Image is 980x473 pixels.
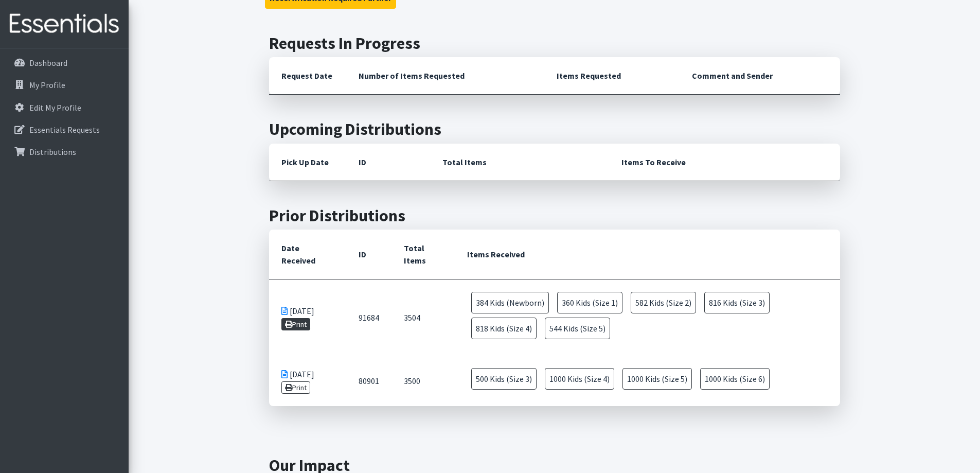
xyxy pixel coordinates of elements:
[609,144,840,181] th: Items To Receive
[631,292,696,313] span: 582 Kids (Size 2)
[545,318,610,339] span: 544 Kids (Size 5)
[4,142,124,162] a: Distributions
[391,356,455,406] td: 3500
[346,57,545,95] th: Number of Items Requested
[346,144,430,181] th: ID
[4,7,124,41] img: HumanEssentials
[29,125,100,135] p: Essentials Requests
[545,368,614,390] span: 1000 Kids (Size 4)
[4,97,124,118] a: Edit My Profile
[700,368,770,390] span: 1000 Kids (Size 6)
[4,119,124,140] a: Essentials Requests
[346,356,391,406] td: 80901
[471,318,537,339] span: 818 Kids (Size 4)
[680,57,840,95] th: Comment and Sender
[29,102,81,113] p: Edit My Profile
[269,33,840,53] h2: Requests In Progress
[4,52,124,73] a: Dashboard
[29,80,65,90] p: My Profile
[544,57,680,95] th: Items Requested
[269,356,346,406] td: [DATE]
[269,230,346,279] th: Date Received
[269,57,346,95] th: Request Date
[704,292,770,313] span: 816 Kids (Size 3)
[281,381,311,394] a: Print
[455,230,840,279] th: Items Received
[269,144,346,181] th: Pick Up Date
[346,230,391,279] th: ID
[391,279,455,356] td: 3504
[4,75,124,95] a: My Profile
[29,58,67,68] p: Dashboard
[269,206,840,225] h2: Prior Distributions
[281,318,311,330] a: Print
[346,279,391,356] td: 91684
[622,368,692,390] span: 1000 Kids (Size 5)
[557,292,622,313] span: 360 Kids (Size 1)
[269,119,840,139] h2: Upcoming Distributions
[269,279,346,356] td: [DATE]
[391,230,455,279] th: Total Items
[471,292,549,313] span: 384 Kids (Newborn)
[471,368,537,390] span: 500 Kids (Size 3)
[430,144,609,181] th: Total Items
[29,147,76,157] p: Distributions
